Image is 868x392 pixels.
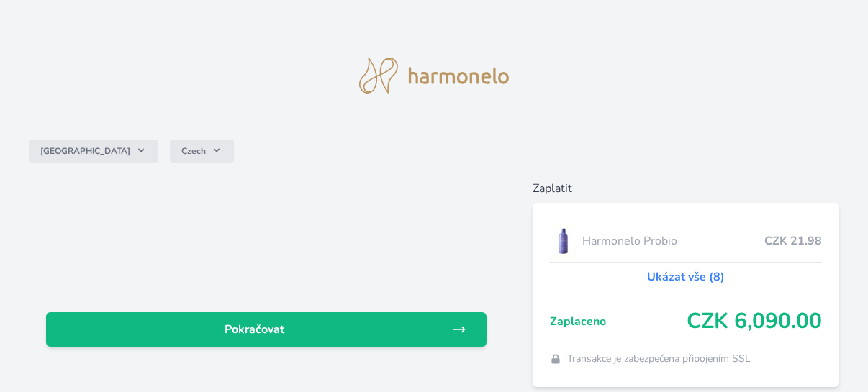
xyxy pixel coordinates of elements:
a: Pokračovat [46,312,487,347]
span: Czech [181,145,206,157]
span: Transakce je zabezpečena připojením SSL [567,352,751,366]
span: Zaplaceno [550,313,687,330]
span: Pokračovat [58,321,452,338]
button: Czech [170,140,234,163]
img: CLEAN_PROBIO_se_stinem_x-lo.jpg [550,223,577,259]
span: CZK 6,090.00 [687,309,822,334]
button: [GEOGRAPHIC_DATA] [29,140,158,163]
h6: Zaplatit [533,180,839,197]
img: logo.svg [359,58,509,94]
a: Ukázat vše (8) [647,268,725,286]
span: Harmonelo Probio [582,232,764,250]
span: [GEOGRAPHIC_DATA] [40,145,130,157]
span: CZK 21.98 [764,232,822,250]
